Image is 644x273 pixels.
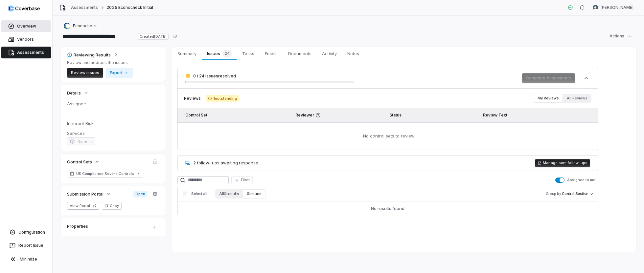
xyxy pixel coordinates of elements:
button: Control Sets [65,156,102,168]
button: Review issues [67,68,103,78]
span: 24 [223,50,232,57]
span: Notes [345,49,362,58]
a: UK Compliance Severe Controls [67,170,143,178]
span: 0 / 24 issues resolved [193,73,236,78]
button: Minimize [3,253,50,266]
a: Overview [1,20,51,32]
p: Review and address the issues [67,60,133,65]
button: View Portal [67,202,99,210]
button: All 0 results [215,189,243,199]
div: Review filter [534,94,591,103]
button: Report Issue [3,240,50,251]
dt: Inherent Risk [67,120,159,126]
span: UK Compliance Severe Controls [76,171,134,176]
span: 2025 Econocheck Initial [106,5,153,10]
td: No control sets to review. [177,122,598,150]
span: Control Set [185,113,207,117]
a: Configuration [3,226,50,238]
span: [PERSON_NAME] [601,5,633,10]
span: Reviews [184,96,201,101]
button: Actions [606,31,636,41]
dt: Assignee [67,101,159,107]
button: 0 issues [243,189,265,199]
span: Filter [241,178,250,182]
span: Econocheck [73,23,97,29]
span: Issues [204,49,234,58]
a: Vendors [1,33,51,45]
span: Activity [319,49,339,58]
div: No results found [371,205,404,211]
button: My Reviews [534,94,563,103]
dt: Services [67,130,159,136]
img: Tara Green avatar [593,5,598,10]
span: 2 follow-ups awaiting response [193,160,258,165]
button: Details [65,87,91,99]
span: Emails [262,49,280,58]
button: Copy link [169,31,181,42]
button: All Reviews [563,94,591,103]
button: Filter [231,176,253,184]
button: Reviewing Results [65,49,121,61]
button: Submission Portal [65,188,113,200]
span: 1 outstanding [206,95,239,102]
span: Review Text [483,113,507,117]
span: Select all [191,191,207,196]
div: Reviewing Results [67,52,111,58]
span: Control Sets [67,159,92,165]
button: Assigned to me [555,178,564,183]
button: Manage sent follow-ups [535,159,590,167]
button: Tara Green avatar[PERSON_NAME] [589,3,637,12]
a: Assessments [71,5,98,10]
span: Group by [546,191,561,196]
button: https://econocheck.com/Econocheck [62,20,99,32]
button: Export [106,68,133,78]
span: Status [389,113,402,117]
span: Created [DATE] [138,33,169,40]
span: Tasks [240,49,257,58]
button: Copy [102,202,122,210]
span: Documents [286,49,314,58]
span: Reviewer [295,113,379,118]
span: Submission Portal [67,191,103,197]
label: Assigned to me [555,178,595,183]
input: Select all [183,192,187,196]
img: logo-D7KZi-bG.svg [9,5,40,12]
a: Assessments [1,47,51,58]
span: Details [67,90,81,96]
span: Open [133,191,147,197]
span: Summary [175,49,199,58]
